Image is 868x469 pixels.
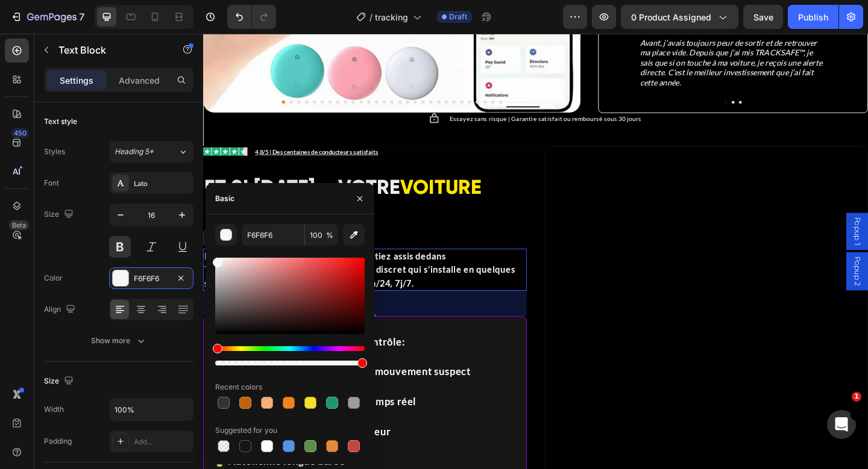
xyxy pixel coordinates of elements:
[271,73,275,77] button: Dot
[852,392,861,402] span: 1
[215,193,234,204] div: Basic
[705,243,717,275] span: Popup 2
[178,73,182,77] button: Dot
[583,73,586,76] button: Dot
[119,74,160,87] p: Advanced
[449,11,467,22] span: Draft
[203,34,868,469] iframe: Design area
[58,43,161,57] p: Text Block
[212,73,216,77] button: Dot
[705,200,717,231] span: Popup 1
[313,73,317,77] button: Dot
[110,399,193,420] input: Auto
[788,5,838,29] button: Publish
[1,250,351,279] p: TRACKSAFE™ est un mini traqueur GPS discret qui s’installe en quelques secondes et surveille votr...
[221,73,224,77] button: Dot
[57,125,190,132] u: 4,8/5 | Des centaines de conducteurs satisfaits
[827,410,856,439] iframe: Intercom live chat
[305,73,309,77] button: Dot
[44,373,76,390] div: Size
[153,73,157,77] button: Dot
[134,436,190,447] div: Add...
[567,73,570,76] button: Dot
[119,73,123,77] button: Dot
[44,207,76,223] div: Size
[753,12,773,22] span: Save
[145,73,148,77] button: Dot
[263,73,266,77] button: Dot
[215,382,262,393] div: Recent colors
[11,128,29,138] div: 450
[215,346,365,351] div: Hue
[44,404,64,415] div: Width
[370,11,373,23] span: /
[15,217,56,228] div: Text Block
[326,230,333,241] span: %
[44,436,72,447] div: Padding
[268,89,477,96] span: Essayez sans risque | Garantie satisfait ou remboursé sous 30 jours
[44,273,63,284] div: Color
[254,73,258,77] button: Dot
[297,73,300,77] button: Dot
[94,73,98,77] button: Dot
[162,73,165,77] button: Dot
[79,10,84,24] p: 7
[229,73,233,77] button: Dot
[44,302,78,318] div: Align
[621,5,738,29] button: 0 product assigned
[170,73,174,77] button: Dot
[11,328,341,344] p: :
[215,425,277,436] div: Suggested for you
[237,73,241,77] button: Dot
[91,335,147,347] div: Show more
[60,74,93,87] p: Settings
[280,73,283,77] button: Dot
[743,5,783,29] button: Save
[109,141,193,163] button: Heading 5*
[111,73,115,77] button: Dot
[102,73,106,77] button: Dot
[375,11,408,23] span: tracking
[5,5,90,29] button: 7
[1,177,172,203] strong: DISPARAISSAIT ?
[11,360,341,376] p: 🚨 Alerte instantanée au moindre mouvement suspect
[86,73,89,77] button: Dot
[195,73,199,77] button: Dot
[44,178,59,188] div: Font
[798,11,828,23] div: Publish
[115,146,154,157] span: Heading 5*
[128,73,131,77] button: Dot
[288,73,292,77] button: Dot
[44,146,65,157] div: Styles
[171,266,227,277] strong: 24h/24, 7j/7
[322,73,325,77] button: Dot
[242,224,304,246] input: Eg: FFFFFF
[1,235,351,250] p: Protégez votre voiture comme si vous étiez assis dedans
[11,425,341,441] p: 🕵️ Discret, indétectable par le voleur
[475,5,673,59] i: Avant, j’avais toujours peur de sortir et de retrouver ma place vide. Depuis que j’ai mis TRACKSA...
[187,73,190,77] button: Dot
[1,154,214,181] strong: ET SI [DATE]... VOTRE
[44,330,193,352] button: Show more
[204,73,207,77] button: Dot
[11,329,216,342] strong: TRACKSAFE™ vous redonne le contrôle
[136,73,140,77] button: Dot
[134,178,190,189] div: Lato
[9,220,29,230] div: Beta
[44,116,77,127] div: Text style
[575,73,578,76] button: Dot
[227,5,276,29] div: Undo/Redo
[631,11,711,23] span: 0 product assigned
[11,393,341,409] p: 📍 Localisation ultra-précise en temps réel
[246,73,250,77] button: Dot
[134,273,169,284] div: F6F6F6
[214,154,303,181] strong: VOITURE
